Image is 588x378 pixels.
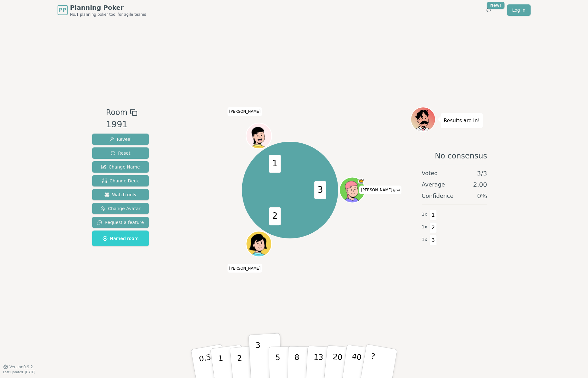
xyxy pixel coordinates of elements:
button: Version0.9.2 [3,364,33,369]
span: Watch only [104,192,137,198]
span: Voted [422,169,438,178]
span: Named room [103,235,139,242]
button: Reset [92,147,149,159]
div: 1991 [106,118,137,131]
span: Planning Poker [70,3,146,12]
span: Click to change your name [228,264,262,273]
button: Click to change your avatar [340,178,364,202]
span: 3 [314,181,326,199]
span: 0 % [477,192,487,200]
span: Change Deck [102,178,139,184]
span: Click to change your name [228,107,262,116]
span: Reveal [109,136,132,142]
span: 2 [269,207,281,225]
span: 3 [430,235,437,246]
span: Version 0.9.2 [9,364,33,369]
button: Change Deck [92,175,149,186]
span: 1 x [422,236,428,243]
button: New! [483,4,495,16]
span: Click to change your name [360,186,401,194]
span: 1 [269,155,281,173]
p: Results are in! [444,116,480,125]
span: 1 x [422,224,428,231]
span: PP [59,6,66,14]
div: New! [487,2,505,9]
span: Request a feature [97,219,144,226]
span: (you) [392,189,400,192]
span: 2.00 [473,180,487,189]
span: 1 [430,210,437,220]
span: Confidence [422,192,454,200]
button: Named room [92,231,149,246]
a: Log in [507,4,530,16]
button: Reveal [92,134,149,145]
span: Reset [110,150,130,156]
button: Watch only [92,189,149,200]
a: PPPlanning PokerNo.1 planning poker tool for agile teams [58,3,146,17]
button: Request a feature [92,217,149,228]
span: Average [422,180,445,189]
span: No consensus [435,151,487,161]
button: Change Avatar [92,203,149,214]
span: 2 [430,222,437,233]
span: Last updated: [DATE] [3,370,35,374]
span: Nora is the host [358,178,364,184]
span: Change Name [101,164,140,170]
span: 1 x [422,211,428,218]
span: Change Avatar [100,205,141,212]
p: 3 [255,341,262,375]
span: No.1 planning poker tool for agile teams [70,12,146,17]
span: Room [106,107,127,118]
button: Change Name [92,161,149,173]
span: 3 / 3 [477,169,487,178]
